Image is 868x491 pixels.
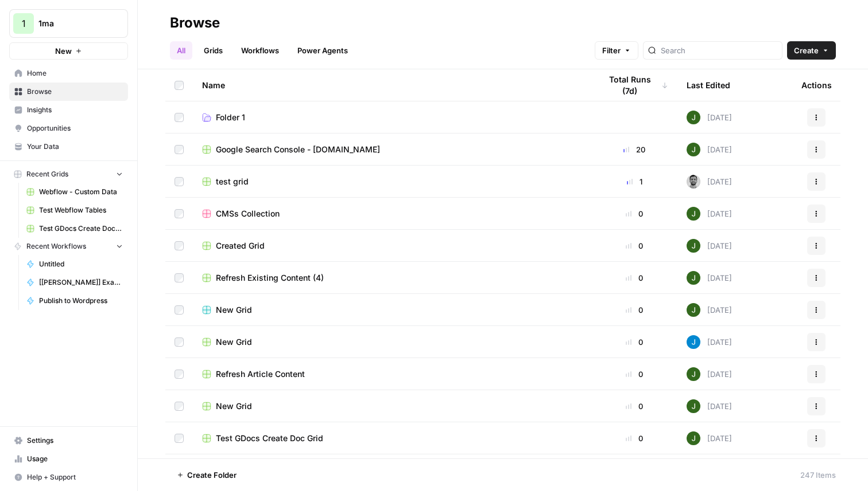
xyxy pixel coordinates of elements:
img: eb87mzrctu27fwbhe3s7kmyh4m12 [687,335,700,349]
a: Opportunities [9,119,128,138]
div: Name [202,69,582,101]
div: [DATE] [687,207,732,221]
span: Created Grid [216,240,265,252]
a: CMSs Collection [202,208,582,219]
span: Home [27,68,123,78]
span: Help + Support [27,472,123,482]
div: 0 [600,304,668,316]
a: Refresh Article Content [202,368,582,380]
a: Power Agents [290,41,355,60]
span: Browse [27,87,123,97]
a: Browse [9,83,128,101]
span: Test Webflow Tables [39,205,123,215]
a: Untitled [21,255,128,273]
img: 5v0yozua856dyxnw4lpcp45mgmzh [687,239,700,253]
a: New Grid [202,400,582,412]
span: Recent Workflows [26,241,86,252]
span: Untitled [39,259,123,269]
a: Publish to Wordpress [21,292,128,310]
a: Folder 1 [202,112,582,123]
span: Webflow - Custom Data [39,187,123,197]
a: test grid [202,176,582,187]
a: Usage [9,450,128,468]
div: [DATE] [687,431,732,445]
a: Google Search Console - [DOMAIN_NAME] [202,144,582,155]
a: All [170,41,192,60]
button: Recent Workflows [9,238,128,255]
div: [DATE] [687,175,732,188]
span: New Grid [216,400,252,412]
a: Test Webflow Tables [21,201,128,219]
div: Browse [170,14,220,32]
span: New Grid [216,304,252,316]
div: Actions [801,69,832,101]
div: 0 [600,433,668,444]
a: Home [9,64,128,83]
div: [DATE] [687,399,732,413]
button: Workspace: 1ma [9,9,128,38]
img: 5v0yozua856dyxnw4lpcp45mgmzh [687,271,700,285]
div: [DATE] [687,271,732,285]
div: 0 [600,336,668,348]
a: New Grid [202,304,582,316]
button: Filter [595,41,638,60]
a: Webflow - Custom Data [21,183,128,201]
span: Refresh Article Content [216,368,305,380]
span: 1 [22,17,26,30]
div: 0 [600,272,668,284]
div: [DATE] [687,335,732,349]
span: [[PERSON_NAME]] Example of a Webflow post with tables [39,277,123,288]
div: [DATE] [687,303,732,317]
img: 5v0yozua856dyxnw4lpcp45mgmzh [687,399,700,413]
div: [DATE] [687,239,732,253]
span: Refresh Existing Content (4) [216,272,324,284]
span: Publish to Wordpress [39,296,123,306]
img: 5v0yozua856dyxnw4lpcp45mgmzh [687,111,700,124]
span: Test GDocs Create Doc Grid [216,433,323,444]
span: Your Data [27,142,123,152]
div: [DATE] [687,111,732,124]
img: 6v3gwuotverrb420nfhk5cu1cyh1 [687,175,700,188]
div: 0 [600,240,668,252]
span: Usage [27,454,123,464]
span: Recent Grids [26,169,68,179]
span: Create Folder [187,469,237,481]
span: Insights [27,105,123,115]
span: test grid [216,176,249,187]
a: New Grid [202,336,582,348]
div: [DATE] [687,143,732,156]
a: Workflows [234,41,286,60]
a: Your Data [9,138,128,156]
img: 5v0yozua856dyxnw4lpcp45mgmzh [687,207,700,221]
a: Created Grid [202,240,582,252]
div: 1 [600,176,668,187]
span: Folder 1 [216,112,245,123]
a: Test GDocs Create Doc Grid [21,219,128,238]
span: Create [794,45,819,56]
img: 5v0yozua856dyxnw4lpcp45mgmzh [687,303,700,317]
span: New Grid [216,336,252,348]
span: Settings [27,435,123,446]
span: New [55,45,72,57]
a: Refresh Existing Content (4) [202,272,582,284]
img: 5v0yozua856dyxnw4lpcp45mgmzh [687,367,700,381]
button: Recent Grids [9,166,128,183]
span: Test GDocs Create Doc Grid [39,223,123,234]
div: 247 Items [800,469,836,481]
div: Last Edited [687,69,730,101]
span: CMSs Collection [216,208,280,219]
span: 1ma [38,18,108,29]
div: 20 [600,144,668,155]
button: New [9,42,128,60]
button: Create [787,41,836,60]
div: [DATE] [687,367,732,381]
a: Settings [9,431,128,450]
input: Search [661,45,777,56]
a: Grids [197,41,230,60]
a: Test GDocs Create Doc Grid [202,433,582,444]
span: Filter [602,45,621,56]
div: 0 [600,208,668,219]
div: Total Runs (7d) [600,69,668,101]
div: 0 [600,368,668,380]
a: Insights [9,101,128,119]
